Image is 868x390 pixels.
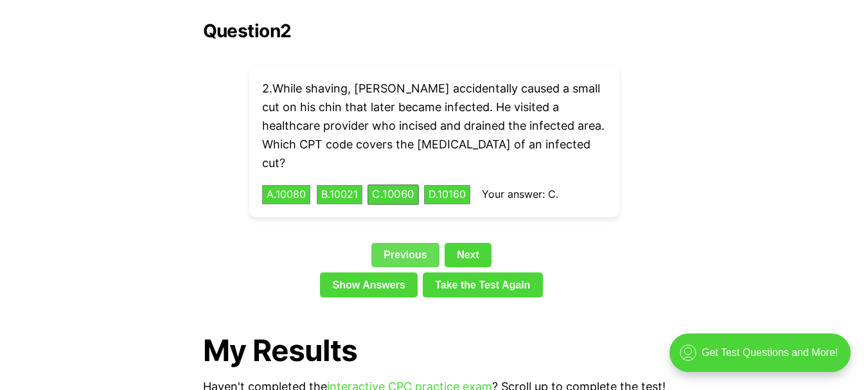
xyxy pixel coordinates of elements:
button: A.10080 [262,185,310,204]
button: D.10160 [424,185,470,204]
iframe: portal-trigger [659,327,868,390]
a: Take the Test Again [423,272,543,297]
button: B.10021 [317,185,362,204]
a: Show Answers [320,272,418,297]
a: Previous [371,243,439,267]
a: Next [445,243,492,267]
p: 2 . While shaving, [PERSON_NAME] accidentally caused a small cut on his chin that later became in... [262,80,607,172]
h1: My Results [203,333,666,368]
span: Your answer: C. [482,188,558,200]
button: C.10060 [368,185,419,205]
h2: Question 2 [203,21,666,41]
